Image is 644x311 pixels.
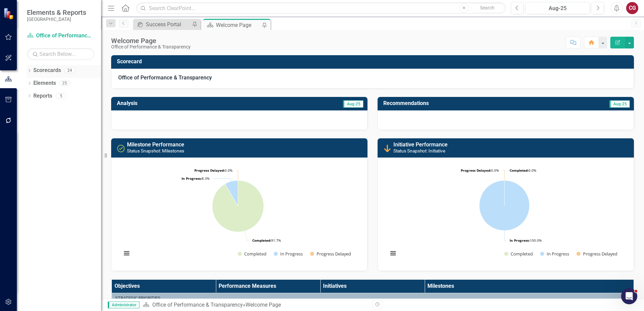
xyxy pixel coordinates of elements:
div: 24 [64,68,75,73]
a: Elements [33,79,56,87]
text: 91.7% [252,238,281,243]
img: ClearPoint Strategy [3,8,15,20]
text: 0.0% [194,168,232,173]
div: Welcome Page [216,21,260,29]
div: Welcome Page [246,302,281,308]
button: View chart menu, Chart [122,249,131,258]
div: Welcome Page [111,37,191,44]
a: Office of Performance & Transparency [152,302,243,308]
text: 0.0% [510,168,536,173]
small: Status Snapshot: Initiative [393,148,445,153]
tspan: Progress Delayed: [194,168,225,173]
div: 25 [59,80,70,86]
path: Completed, 11. [212,180,264,232]
h3: Recommendations [383,100,552,106]
span: Search [480,5,494,10]
div: Aug-25 [528,4,587,12]
strong: Office of Performance & Transparency [118,74,212,81]
span: Elements & Reports [27,8,86,16]
tspan: In Progress: [182,176,202,181]
button: Aug-25 [525,2,590,14]
a: Initiative Performance [393,141,448,148]
div: Chart. Highcharts interactive chart. [385,163,627,264]
path: In Progress, 2. [479,180,529,231]
button: View chart menu, Chart [388,249,398,258]
tspan: In Progress: [510,238,530,243]
button: Show In Progress [274,251,303,257]
text: 0.0% [461,168,499,173]
img: Progress Delayed [383,144,391,152]
svg: Interactive chart [118,163,358,264]
button: Show Completed [504,251,533,257]
button: Show In Progress [540,251,569,257]
span: Administrator [108,302,139,308]
div: 5 [56,93,66,99]
div: Success Portal [146,20,190,29]
text: 100.0% [510,238,542,243]
button: Show Progress Delayed [310,251,352,257]
span: Aug-25 [609,100,630,108]
tspan: Progress Delayed: [461,168,491,173]
path: In Progress, 1. [225,180,238,206]
text: 8.3% [182,176,210,181]
span: Aug-25 [343,100,363,108]
small: Status Snapshot: Milestones [127,148,184,153]
button: Show Progress Delayed [577,251,618,257]
small: [GEOGRAPHIC_DATA] [27,16,86,22]
button: Search [471,3,504,13]
h3: Analysis [117,100,238,106]
button: CG [626,2,638,14]
a: Milestone Performance [127,141,184,148]
button: Show Completed [238,251,266,257]
div: Office of Performance & Transparency [111,44,191,49]
div: Strategic Priorities [115,295,630,301]
input: Search Below... [27,48,94,60]
a: Scorecards [33,67,61,74]
tspan: Completed: [252,238,271,243]
iframe: Intercom live chat [621,288,637,304]
h3: Scorecard [117,59,631,65]
div: » [143,301,367,309]
input: Search ClearPoint... [136,2,506,14]
img: Completed [117,144,125,152]
a: Reports [33,92,52,100]
div: Chart. Highcharts interactive chart. [118,163,360,264]
a: Office of Performance & Transparency [27,32,94,40]
a: Success Portal [135,20,190,29]
svg: Interactive chart [385,163,624,264]
tspan: Completed: [510,168,528,173]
